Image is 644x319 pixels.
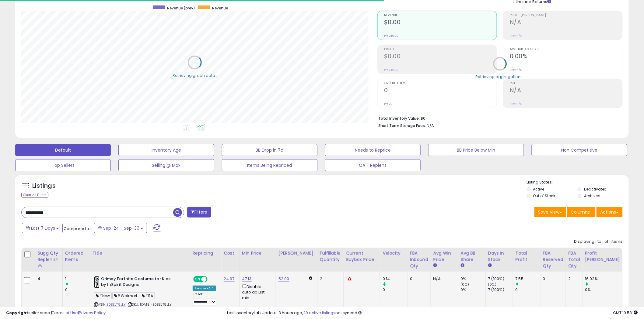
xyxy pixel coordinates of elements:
a: 24.97 [224,276,235,282]
div: 7 (100%) [488,276,513,282]
div: Cost [224,250,237,256]
button: Non Competitive [532,144,627,156]
div: 0% [461,276,485,282]
a: B0BZJT8LLY [107,302,126,307]
button: Filters [187,207,211,218]
button: Top Sellers [15,159,111,171]
button: Actions [597,207,623,217]
button: BB Drop in 7d [222,144,317,156]
label: Archived [584,193,600,198]
span: Columns [571,209,590,215]
button: Items Being Repriced [222,159,317,171]
div: seller snap | | [6,310,106,316]
button: Sep-24 - Sep-30 [94,223,147,233]
div: 0 [65,287,90,293]
p: Listing States: [527,180,629,185]
small: (0%) [461,282,469,287]
div: Displaying 1 to 1 of 1 items [574,239,623,245]
div: 0% [585,287,624,293]
strong: Copyright [6,310,28,316]
button: Save View [534,207,566,217]
button: Last 7 Days [22,223,63,233]
div: Days In Stock [488,250,510,263]
div: Amazon AI * [193,286,216,291]
button: BB Price Below Min [428,144,524,156]
span: #Walmart [112,292,139,299]
div: [PERSON_NAME] [278,250,315,256]
a: 52.00 [278,276,289,282]
div: Ordered Items [65,250,87,263]
small: Avg Win Price. [433,263,437,268]
div: Retrieving graph data.. [173,73,217,78]
span: OFF [206,277,216,282]
div: Profit [PERSON_NAME] [585,250,621,263]
div: FBA Total Qty [569,250,580,269]
div: 2 [320,276,339,282]
button: Inventory Age [118,144,214,156]
div: Clear All Filters [21,192,48,198]
span: 2025-10-8 19:58 GMT [613,310,638,316]
div: FBA inbound Qty [410,250,428,269]
label: Active [533,187,544,192]
div: Avg BB Share [461,250,483,263]
label: Out of Stock [533,193,555,198]
a: 29 active listings [303,310,336,316]
div: 7.55 [516,276,540,282]
button: Default [15,144,111,156]
div: Retrieving aggregations.. [476,74,525,80]
a: Privacy Policy [79,310,106,316]
small: (0%) [488,282,497,287]
div: 1 [65,276,90,282]
button: Columns [567,207,596,217]
span: #RA [140,292,155,299]
div: Min Price [242,250,273,256]
div: Last InventoryLab Update: 3 hours ago, not synced. [227,310,638,316]
a: Terms of Use [52,310,78,316]
span: ON [194,277,201,282]
div: N/A [433,276,453,282]
div: 2 [569,276,578,282]
button: OA - Replens [325,159,421,171]
button: Selling @ Max [118,159,214,171]
div: 0 [516,287,540,293]
button: Needs to Reprice [325,144,421,156]
span: Last 7 Days [31,225,55,231]
div: 7 (100%) [488,287,513,293]
div: 0.14 [383,276,407,282]
div: Velocity [383,250,405,256]
h5: Listings [32,182,56,190]
div: Fulfillable Quantity [320,250,341,263]
div: FBA Reserved Qty [543,250,563,269]
div: Preset: [193,292,217,306]
label: Deactivated [584,187,607,192]
div: Disable auto adjust min [242,283,271,300]
img: 31NjoCqF7zL._SL40_.jpg [94,276,100,288]
b: Grimey Fortnite Costume for Kids by InSpirit Designs [101,276,175,289]
div: 4 [37,276,58,282]
span: #New [94,292,112,299]
div: 16.02% [585,276,624,282]
div: 0 [410,276,426,282]
small: Avg BB Share. [461,263,464,268]
div: Current Buybox Price [346,250,377,263]
div: Avg Win Price [433,250,456,263]
div: 0 [543,276,561,282]
div: 0 [383,287,407,293]
span: | SKU: [DATE]-B0BZJT8LLY [127,302,172,307]
div: Sugg Qty Replenish [37,250,60,263]
div: Title [93,250,187,256]
div: 0% [461,287,485,293]
span: Compared to: [64,226,92,232]
th: Please note that this number is a calculation based on your required days of coverage and your ve... [35,248,63,272]
div: Total Profit [516,250,538,263]
span: Sep-24 - Sep-30 [103,225,139,231]
div: Repricing [193,250,219,256]
small: Days In Stock. [488,263,492,268]
a: 47.13 [242,276,252,282]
